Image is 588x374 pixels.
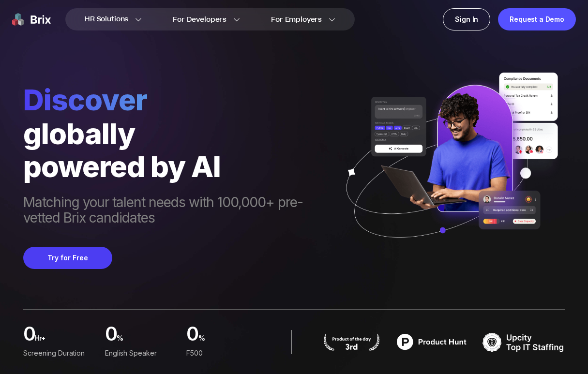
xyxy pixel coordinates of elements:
[35,330,97,351] span: hr+
[23,348,97,359] div: Screening duration
[482,330,565,354] img: TOP IT STAFFING
[186,325,198,346] span: 0
[173,15,226,25] span: For Developers
[105,325,117,346] span: 0
[271,15,322,25] span: For Employers
[23,150,334,183] div: powered by AI
[334,73,565,258] img: ai generate
[117,330,179,351] span: %
[391,330,473,354] img: product hunt badge
[105,348,179,359] div: English Speaker
[198,330,260,351] span: %
[498,8,576,30] a: Request a Demo
[23,82,334,117] span: Discover
[186,348,260,359] div: F500
[23,194,334,227] span: Matching your talent needs with 100,000+ pre-vetted Brix candidates
[322,333,381,351] img: product hunt badge
[85,12,128,27] span: HR Solutions
[23,325,35,346] span: 0
[443,8,490,30] a: Sign In
[23,117,334,150] div: globally
[23,247,112,269] button: Try for Free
